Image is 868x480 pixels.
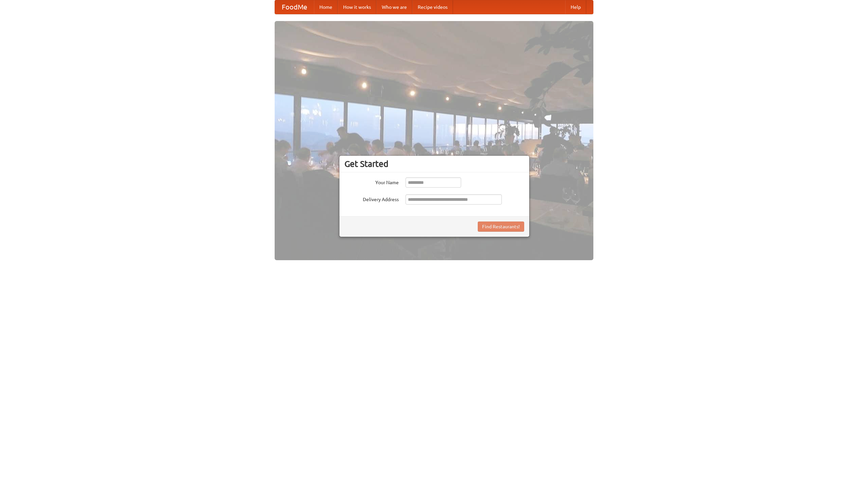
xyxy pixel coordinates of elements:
a: Recipe videos [412,0,453,14]
button: Find Restaurants! [478,222,524,232]
a: Home [314,0,338,14]
label: Your Name [344,177,399,186]
label: Delivery Address [344,194,399,203]
a: Who we are [376,0,412,14]
a: FoodMe [275,0,314,14]
a: How it works [338,0,376,14]
a: Help [565,0,586,14]
h3: Get Started [344,159,524,169]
